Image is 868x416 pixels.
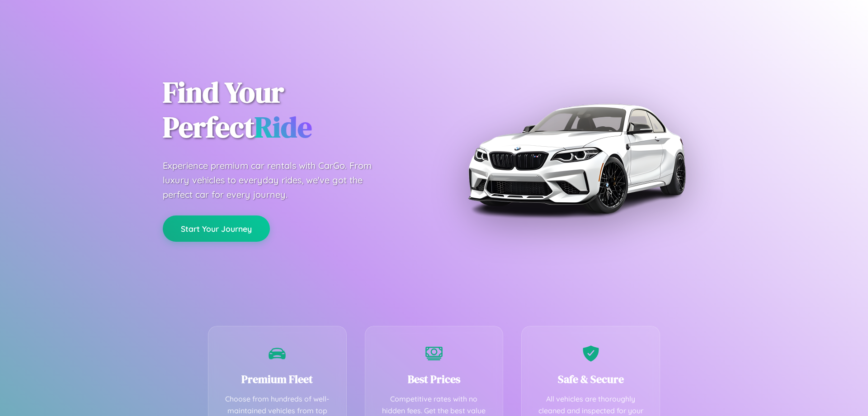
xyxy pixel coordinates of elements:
[535,372,646,387] h3: Safe & Secure
[163,75,420,145] h1: Find Your Perfect
[163,158,389,202] p: Experience premium car rentals with CarGo. From luxury vehicles to everyday rides, we've got the ...
[222,372,333,387] h3: Premium Fleet
[255,107,312,147] span: Ride
[463,45,689,272] img: Premium BMW car rental vehicle
[379,372,490,387] h3: Best Prices
[163,215,270,242] button: Start Your Journey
